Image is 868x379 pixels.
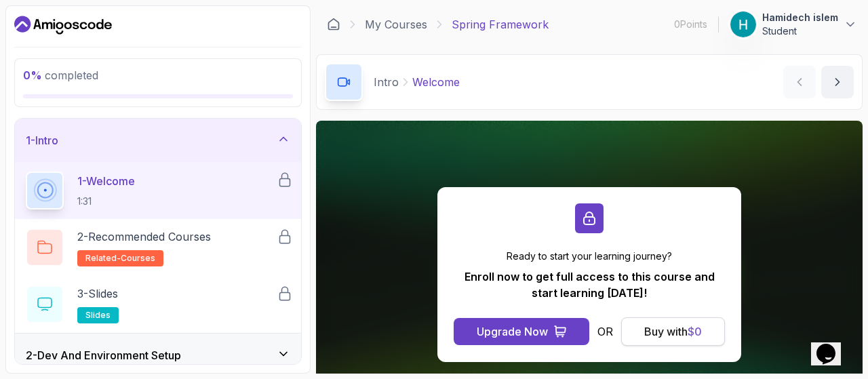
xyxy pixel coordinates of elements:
[674,18,707,31] p: 0 Points
[26,132,58,148] h3: 1 - Intro
[327,18,340,31] a: Dashboard
[454,268,725,301] p: Enroll now to get full access to this course and start learning [DATE]!
[412,74,460,90] p: Welcome
[26,347,181,363] h3: 2 - Dev And Environment Setup
[783,66,816,98] button: previous content
[688,325,702,338] span: $ 0
[15,334,301,377] button: 2-Dev And Environment Setup
[77,173,135,189] p: 1 - Welcome
[454,250,725,263] p: Ready to start your learning journey?
[374,74,399,90] p: Intro
[26,285,290,323] button: 3-Slidesslides
[811,325,854,365] iframe: chat widget
[597,323,613,340] p: OR
[730,11,857,38] button: user profile imageHamidech islemStudent
[365,16,427,33] a: My Courses
[452,16,549,33] p: Spring Framework
[23,68,42,82] span: 0 %
[477,323,548,340] div: Upgrade Now
[821,66,854,98] button: next content
[23,68,98,82] span: completed
[14,14,112,36] a: Dashboard
[15,119,301,162] button: 1-Intro
[85,310,111,321] span: slides
[77,228,211,245] p: 2 - Recommended Courses
[454,318,589,345] button: Upgrade Now
[85,253,155,264] span: related-courses
[730,12,756,37] img: user profile image
[762,11,838,24] p: Hamidech islem
[762,24,838,38] p: Student
[77,285,118,302] p: 3 - Slides
[644,323,702,340] div: Buy with
[77,195,135,208] p: 1:31
[26,228,290,266] button: 2-Recommended Coursesrelated-courses
[26,172,290,210] button: 1-Welcome1:31
[621,317,725,346] button: Buy with$0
